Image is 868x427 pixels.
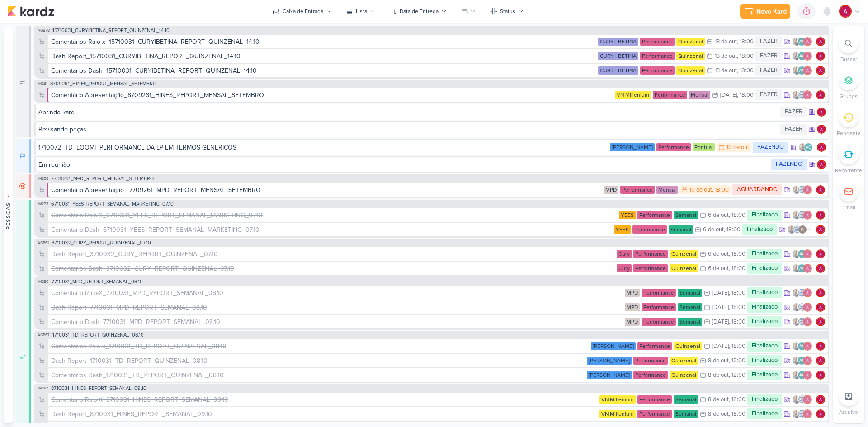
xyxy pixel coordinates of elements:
div: MPD [625,303,640,311]
div: Aline Gimenez Graciano [797,37,807,46]
div: Performance [653,91,687,99]
div: Performance [640,38,675,46]
div: Dash Report_15710031_CURY|BETINA_REPORT_QUINZENAL_14.10 [51,52,596,61]
button: Pessoas [4,26,13,423]
div: , 18:00 [712,187,729,193]
p: AG [799,344,805,349]
img: Alessandra Gomes [817,143,826,152]
div: FAZER [780,107,807,117]
div: Aline Gimenez Graciano [797,264,807,273]
div: , 18:00 [729,343,745,349]
p: Arquivo [839,408,858,416]
div: Finalizado [747,210,782,221]
div: Responsável: Alessandra Gomes [817,108,826,117]
img: Iara Santos [792,303,801,312]
img: Iara Santos [792,249,801,258]
img: Caroline Traven De Andrade [797,288,807,297]
div: Colaboradores: Iara Santos, Caroline Traven De Andrade, Rafael Dornelles, Alessandra Gomes [787,225,814,234]
div: Semanal [674,395,698,404]
img: Caroline Traven De Andrade [793,225,802,234]
div: Comentário Raio-X_8710031_HINES_REPORT_SEMANAL_09.10 [51,395,598,404]
img: Alessandra Gomes [803,264,812,273]
div: Colaboradores: Iara Santos, Caroline Traven De Andrade, Alessandra Gomes [792,211,814,220]
div: [DATE] [712,290,729,296]
img: Caroline Traven De Andrade [797,185,807,194]
div: Quinzenal [670,371,698,379]
img: Alessandra Gomes [817,125,826,134]
div: Comentários Raio-x_1710031_TD_REPORT_QUINZENAL_08.10 [51,342,589,351]
div: , 18:00 [729,266,745,272]
div: Comentário Apresentação_ 7709261_MPD_REPORT_MENSAL_SETEMBRO [51,185,602,195]
span: 6710031_YEES_REPORT_SEMANAL_MARKETING_07.10 [51,202,174,206]
div: Dash Report_1710031_TD_REPORT_QUINZENAL_08.10 [51,356,585,366]
img: Alessandra Gomes [816,317,825,326]
img: Iara Santos [792,317,801,326]
img: Alessandra Gomes [816,185,825,194]
img: Iara Santos [792,211,801,220]
div: FAZER [780,124,807,135]
div: Comentários Dash_3710032_CURY_REPORT_QUINZENAL_07.10 [51,264,615,273]
div: Revisando peças [38,125,778,134]
div: Novo Kard [756,7,787,16]
div: Colaboradores: Iara Santos, Aline Gimenez Graciano, Alessandra Gomes [792,52,814,61]
img: Alessandra Gomes [839,5,852,18]
div: FAZER [755,65,782,76]
div: YEES [619,211,636,219]
img: Alessandra Gomes [817,108,826,117]
div: Performance [640,52,675,60]
img: Iara Santos [787,225,796,234]
div: Quinzenal [670,264,698,272]
div: Quinzenal [670,357,698,365]
img: Alessandra Gomes [803,288,812,297]
img: Alessandra Gomes [816,37,825,46]
img: Alessandra Gomes [803,317,812,326]
div: 8 de out [708,358,729,364]
span: AG867 [37,333,51,338]
div: Responsável: Alessandra Gomes [817,125,826,134]
p: Grupos [840,92,858,100]
span: 7710031_MPD_REPORT_SEMANAL_08.10 [52,279,143,284]
div: Comentário Dash_6710031_YEES_REPORT_SEMANAL_MARKETING_07.10 [51,225,259,235]
div: Aline Gimenez Graciano [797,52,807,61]
span: 3710032_CURY_REPORT_QUINZENAL_07.10 [52,240,151,245]
div: FAZER [755,51,782,61]
div: Performance [656,143,691,151]
div: AGUARDANDO [732,184,782,195]
span: 7709261_MPD_REPORT_MENSAL_SETEMBRO [51,176,154,181]
div: AGUARDANDO [16,174,31,198]
img: Alessandra Gomes [803,356,812,365]
img: Alessandra Gomes [816,66,825,75]
img: Rafael Dornelles [798,225,807,234]
img: Alessandra Gomes [816,342,825,351]
li: Ctrl + F [833,33,864,63]
div: , 18:00 [737,53,754,59]
div: Comentário Raio-X_7710031_MPD_REPORT_SEMANAL_08.10 [51,288,223,298]
div: , 18:00 [729,305,745,310]
img: Alessandra Gomes [816,52,825,61]
img: Iara Santos [792,52,801,61]
div: Comentário Apresentação_8709261_HINES_REPORT_MENSAL_SETEMBRO [51,90,264,100]
div: Responsável: Alessandra Gomes [816,356,825,365]
span: IM273 [37,202,49,206]
div: 1710072_TD_LOOMI_PERFORMANCE DA LP EM TERMOS GENÉRICOS [38,143,608,152]
img: Alessandra Gomes [803,249,812,258]
div: Teixeira Duarte [587,357,632,365]
div: Dash Report_1710031_TD_REPORT_QUINZENAL_08.10 [51,356,208,366]
div: 13 de out [715,68,737,74]
div: 1710072_TD_LOOMI_PERFORMANCE DA LP EM TERMOS GENÉRICOS [38,143,236,152]
span: IM287 [37,386,49,391]
div: 13 de out [715,53,737,59]
p: AG [806,145,811,150]
div: MPD [604,186,618,194]
span: 8710031_HINES_REPORT_SEMANAL_09.10 [51,386,146,391]
div: Comentários Dash_1710031_TD_REPORT_QUINZENAL_08.10 [51,371,224,380]
div: Quinzenal [676,66,705,75]
div: Comentário Raio-X_7710031_MPD_REPORT_SEMANAL_08.10 [51,288,623,298]
div: 8 de out [708,397,729,403]
img: Alessandra Gomes [816,371,825,380]
img: Alessandra Gomes [816,225,825,234]
span: 1710031_TD_REPORT_QUINZENAL_08.10 [52,333,144,338]
div: Finalizado [747,316,782,327]
div: Colaboradores: Iara Santos, Caroline Traven De Andrade, Alessandra Gomes [792,185,814,194]
div: Em reunião [38,160,769,169]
